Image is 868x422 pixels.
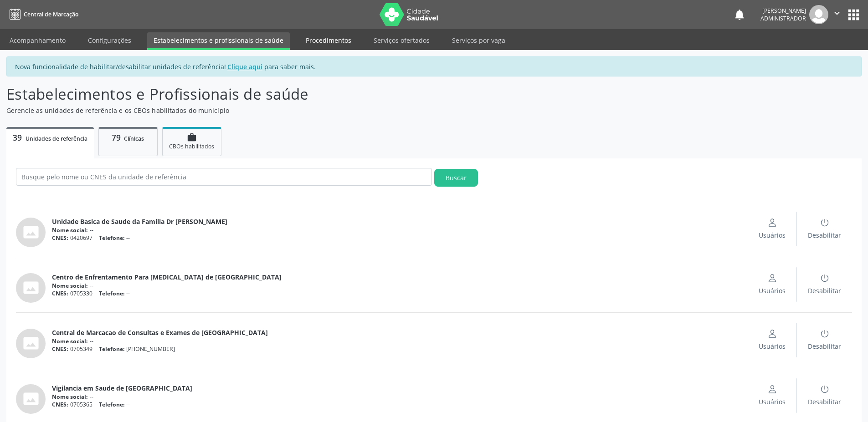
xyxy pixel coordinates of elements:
span: Usuários [759,286,786,295]
span: Desabilitar [808,397,841,407]
div: -- [52,393,748,401]
button:  [828,5,846,24]
div: Nova funcionalidade de habilitar/desabilitar unidades de referência! para saber mais. [6,56,862,76]
span: 39 [13,132,22,143]
a: Acompanhamento [3,32,72,48]
ion-icon: person outline [768,385,777,394]
span: Desabilitar [808,341,841,351]
div: -- [52,337,748,345]
i: work [187,132,197,142]
span: Telefone: [99,290,125,297]
span: Central de Marcação [24,10,78,18]
span: Clínicas [124,135,144,142]
button: apps [846,7,862,23]
span: Usuários [759,341,786,351]
a: Configurações [82,32,138,48]
span: Telefone: [99,234,125,242]
span: Telefone: [99,401,125,408]
span: Unidades de referência [26,135,87,142]
span: Nome social: [52,282,88,290]
input: Busque pelo nome ou CNES da unidade de referência [16,168,432,186]
span: CNES: [52,401,68,408]
div: -- [52,226,748,234]
i: photo_size_select_actual [23,224,39,240]
span: Nome social: [52,393,88,401]
p: Estabelecimentos e Profissionais de saúde [6,83,605,106]
span: Unidade Basica de Saude da Familia Dr [PERSON_NAME] [52,217,227,226]
span: Usuários [759,230,786,240]
div: 0705349 [PHONE_NUMBER] [52,345,748,353]
ion-icon: person outline [768,274,777,283]
i: photo_size_select_actual [23,335,39,351]
ion-icon: power outline [820,274,829,283]
div: 0705330 -- [52,290,748,297]
div: 0705365 -- [52,401,748,408]
button: notifications [733,8,746,21]
div: -- [52,282,748,290]
a: Serviços por vaga [446,32,512,48]
div: 0420697 -- [52,234,748,242]
a: Central de Marcação [6,7,78,22]
span: Desabilitar [808,230,841,240]
span: Desabilitar [808,286,841,295]
span: Vigilancia em Saude de [GEOGRAPHIC_DATA] [52,383,192,393]
span: 79 [112,132,121,143]
a: Serviços ofertados [367,32,436,48]
button: Buscar [434,169,478,187]
span: Nome social: [52,226,88,234]
span: CNES: [52,345,68,353]
span: Central de Marcacao de Consultas e Exames de [GEOGRAPHIC_DATA] [52,328,268,337]
a: Procedimentos [299,32,358,48]
ion-icon: power outline [820,329,829,338]
span: Usuários [759,397,786,407]
i: photo_size_select_actual [23,280,39,296]
span: Administrador [760,15,806,22]
div: [PERSON_NAME] [760,7,806,15]
span: Nome social: [52,337,88,345]
span: CNES: [52,290,68,297]
i:  [832,8,842,18]
ion-icon: person outline [768,218,777,227]
ion-icon: power outline [820,385,829,394]
img: img [809,5,828,24]
span: Centro de Enfrentamento Para [MEDICAL_DATA] de [GEOGRAPHIC_DATA] [52,272,282,282]
ion-icon: person outline [768,329,777,338]
span: Telefone: [99,345,125,353]
p: Gerencie as unidades de referência e os CBOs habilitados do município [6,106,605,115]
ion-icon: power outline [820,218,829,227]
i: photo_size_select_actual [23,391,39,407]
a: Clique aqui [226,62,264,71]
span: CBOs habilitados [169,142,214,150]
span: CNES: [52,234,68,242]
u: Clique aqui [227,62,262,71]
a: Estabelecimentos e profissionais de saúde [147,32,290,50]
